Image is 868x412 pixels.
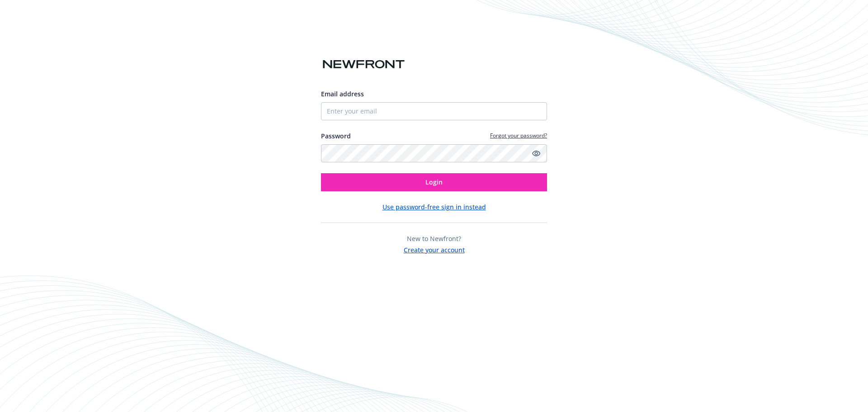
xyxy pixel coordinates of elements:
[425,178,443,186] span: Login
[382,202,486,212] button: Use password-free sign in instead
[321,173,547,191] button: Login
[321,57,406,72] img: Newfront logo
[321,131,351,141] label: Password
[321,90,364,98] span: Email address
[531,148,542,159] a: Show password
[404,243,465,255] button: Create your account
[321,102,547,120] input: Enter your email
[490,132,547,139] a: Forgot your password?
[321,144,547,162] input: Enter your password
[407,234,461,243] span: New to Newfront?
